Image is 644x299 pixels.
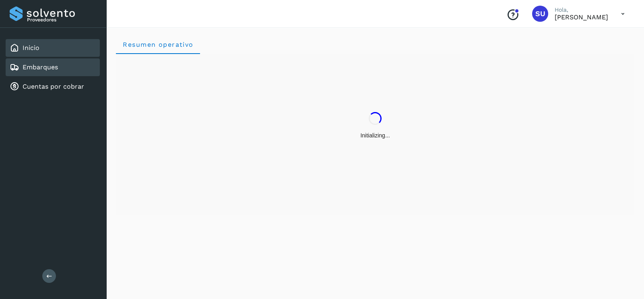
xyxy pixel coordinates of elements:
div: Cuentas por cobrar [6,78,100,96]
p: Sayra Ugalde [555,13,608,21]
a: Cuentas por cobrar [23,83,84,90]
div: Embarques [6,58,100,76]
a: Embarques [23,63,58,71]
div: Inicio [6,39,100,57]
p: Hola, [555,6,608,13]
span: Resumen operativo [122,41,194,48]
p: Proveedores [27,17,97,23]
a: Inicio [23,44,39,52]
